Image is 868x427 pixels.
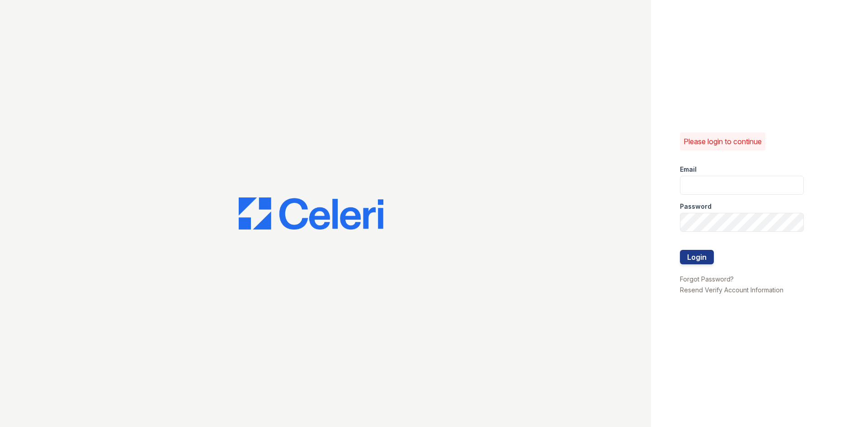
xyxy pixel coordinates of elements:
button: Login [680,250,714,264]
a: Resend Verify Account Information [680,286,783,294]
p: Please login to continue [684,136,762,147]
label: Password [680,202,712,211]
a: Forgot Password? [680,275,734,283]
img: CE_Logo_Blue-a8612792a0a2168367f1c8372b55b34899dd931a85d93a1a3d3e32e68fde9ad4.png [239,197,383,230]
label: Email [680,165,697,174]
